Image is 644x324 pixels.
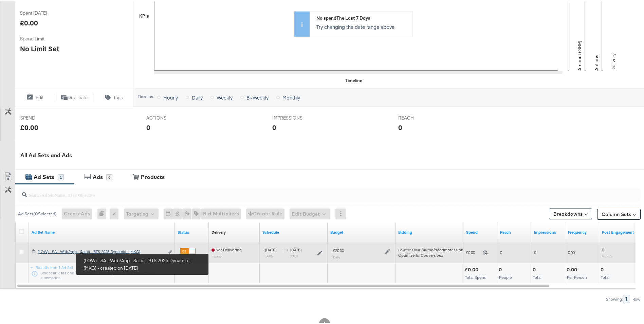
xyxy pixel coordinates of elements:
div: 1 [58,173,64,179]
span: Total [533,273,541,278]
span: 0 [534,249,536,254]
span: Not Delivering [211,246,242,251]
div: 0 [146,121,150,131]
div: 6 [106,173,112,179]
div: Showing: [606,295,623,300]
span: Edit [36,93,43,100]
span: Per Person [567,273,587,278]
span: IMPRESSIONS [272,113,323,120]
span: Duplicate [68,93,88,100]
span: for Impressions [398,246,465,251]
div: 0 [601,265,606,272]
a: (LOW) - SA - Web/App - Sales - BTS 2025 Dynamic - (MKG) [38,248,164,255]
p: Try changing the date range above [316,22,409,29]
sub: Paused [211,253,222,257]
div: 0 [272,121,276,131]
div: 0 [398,121,402,131]
a: The total amount spent to date. [466,228,495,234]
div: 0 [97,207,110,218]
span: REACH [398,113,449,120]
button: Column Sets [597,208,641,218]
span: ACTIONS [146,113,197,120]
div: 0.00 [567,265,579,272]
div: 0 [533,265,538,272]
div: £20.00 [333,247,344,252]
div: Ad Sets ( 0 Selected) [18,210,57,216]
div: (LOW) - SA - Web/App - Sales - BTS 2025 Dynamic - (MKG) [38,248,164,253]
button: Edit [15,92,55,100]
span: Tags [113,93,123,100]
sub: 14:06 [265,253,273,257]
span: £0.00 [466,249,480,254]
em: Lowest Cost (Autobid) [398,246,438,251]
div: Ads [93,172,103,180]
div: £0.00 [20,17,38,26]
span: 0 [500,249,502,254]
div: 0 [499,265,504,272]
span: Daily [192,93,203,100]
sub: Actions [602,253,613,257]
div: £0.00 [20,121,38,131]
input: Search Ad Set Name, ID or Objective [27,184,584,197]
span: Bi-Weekly [246,93,269,100]
a: The number of times your ad was served. On mobile apps an ad is counted as served the first time ... [534,228,563,234]
a: Shows your bid and optimisation settings for this Ad Set. [398,228,461,234]
div: Delivery [211,228,226,234]
label: Paused [180,256,196,260]
a: Shows the current state of your Ad Set. [178,228,206,234]
a: Shows the current budget of Ad Set. [330,228,393,234]
span: Spent [DATE] [20,8,71,15]
div: No Limit Set [20,42,59,52]
span: SPEND [20,113,71,120]
span: 0.00 [568,249,575,254]
button: Breakdowns [549,207,592,218]
sub: Daily [333,254,340,258]
div: No spend The Last 7 Days [316,14,409,20]
span: Monthly [282,93,300,100]
span: 0 [602,246,604,251]
a: The average number of times your ad was served to each person. [568,228,596,234]
div: Ad Sets [34,172,54,180]
a: Reflects the ability of your Ad Set to achieve delivery based on ad states, schedule and budget. [211,228,226,234]
sub: 23:59 [290,253,298,257]
a: The number of people your ad was served to. [500,228,529,234]
span: [DATE] [290,246,301,251]
div: Row [632,295,641,300]
span: Weekly [217,93,233,100]
a: Shows when your Ad Set is scheduled to deliver. [262,228,325,234]
div: Optimize for [398,251,465,257]
button: Tags [94,92,134,100]
div: Products [141,172,165,180]
em: Conversions [421,251,443,256]
span: Total Spend [465,273,486,278]
span: Hourly [163,93,178,100]
div: 1 [623,293,630,302]
button: Duplicate [55,92,94,100]
span: [DATE] [265,246,276,251]
div: Timeline: [137,93,154,97]
a: Your Ad Set name. [32,228,172,234]
span: Spend Limit [20,34,71,41]
span: People [499,273,512,278]
div: £0.00 [465,265,480,272]
span: Total [601,273,609,278]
